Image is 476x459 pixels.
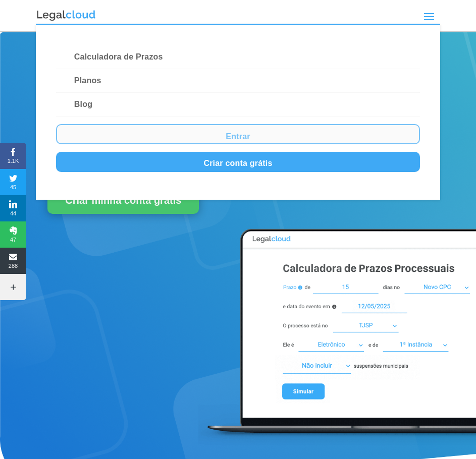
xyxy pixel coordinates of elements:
a: Criar conta grátis [56,152,420,172]
a: Criar minha conta grátis [47,187,199,214]
a: Calculadora de Prazos Processuais Legalcloud [198,438,476,447]
a: Entrar [56,124,420,144]
img: Logo da Legalcloud [36,9,96,22]
a: Calculadora de Prazos [56,45,420,69]
a: Blog [56,93,420,117]
a: Planos [56,69,420,93]
img: Calculadora de Prazos Processuais Legalcloud [198,219,476,446]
